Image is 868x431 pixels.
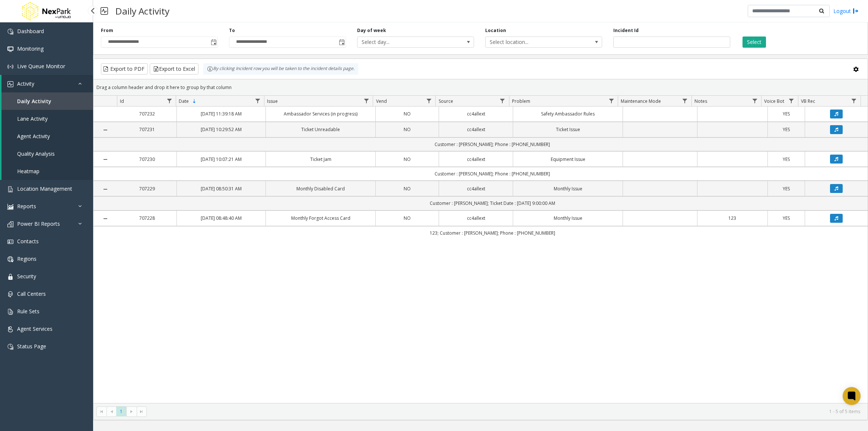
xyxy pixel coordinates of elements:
[93,96,868,403] div: Data table
[17,45,44,52] span: Monitoring
[518,126,618,133] a: Ticket Issue
[17,273,36,280] span: Security
[101,2,108,20] img: pageIcon
[17,343,46,350] span: Status Page
[270,185,371,192] a: Monthly Disabled Card
[209,37,217,47] span: Toggle popup
[1,75,93,92] a: Activity
[179,98,189,104] span: Date
[120,98,124,104] span: Id
[1,145,93,162] a: Quality Analysis
[7,46,13,52] img: 'icon'
[357,27,386,34] label: Day of week
[7,309,13,315] img: 'icon'
[337,37,346,47] span: Toggle popup
[485,27,506,34] label: Location
[786,96,797,106] a: Voice Bot Filter Menu
[181,185,261,192] a: [DATE] 08:50:31 AM
[772,126,800,133] a: YES
[122,185,172,192] a: 707229
[621,98,661,104] span: Maintenance Mode
[7,186,13,192] img: 'icon'
[17,325,53,332] span: Agent Services
[203,63,358,75] div: By clicking Incident row you will be taken to the incident details page.
[380,156,434,163] a: NO
[7,29,13,35] img: 'icon'
[743,37,766,48] button: Select
[17,150,55,157] span: Quality Analysis
[380,185,434,192] a: NO
[116,406,126,416] span: Page 1
[443,126,508,133] a: cc4allext
[117,226,868,240] td: 123; Customer : [PERSON_NAME]; Phone : [PHONE_NUMBER]
[270,156,371,163] a: Ticket Jam
[1,92,93,110] a: Daily Activity
[404,111,411,117] span: NO
[1,127,93,145] a: Agent Activity
[270,126,371,133] a: Ticket Unreadable
[772,156,800,163] a: YES
[93,186,117,192] a: Collapse Details
[694,98,707,104] span: Notes
[424,96,434,106] a: Vend Filter Menu
[151,408,860,415] kendo-pager-info: 1 - 5 of 5 items
[772,215,800,222] a: YES
[443,215,508,222] a: cc4allext
[7,81,13,87] img: 'icon'
[7,256,13,262] img: 'icon'
[17,98,51,105] span: Daily Activity
[181,215,261,222] a: [DATE] 08:48:40 AM
[380,215,434,222] a: NO
[404,156,411,162] span: NO
[613,27,639,34] label: Incident Id
[270,110,371,117] a: Ambassador Services (in progress)
[181,156,261,163] a: [DATE] 10:07:21 AM
[486,37,579,47] span: Select location...
[518,185,618,192] a: Monthly Issue
[361,96,371,106] a: Issue Filter Menu
[376,98,387,104] span: Vend
[518,110,618,117] a: Safety Ambassador Rules
[7,291,13,297] img: 'icon'
[7,274,13,280] img: 'icon'
[443,185,508,192] a: cc4allext
[101,27,113,34] label: From
[17,308,39,315] span: Rule Sets
[17,290,46,297] span: Call Centers
[17,63,65,70] span: Live Queue Monitor
[833,7,859,15] a: Logout
[17,203,36,210] span: Reports
[443,110,508,117] a: cc4allext
[518,156,618,163] a: Equipment Issue
[17,185,72,192] span: Location Management
[7,344,13,350] img: 'icon'
[181,126,261,133] a: [DATE] 10:29:52 AM
[7,326,13,332] img: 'icon'
[17,168,39,175] span: Heatmap
[122,215,172,222] a: 707228
[518,215,618,222] a: Monthly Issue
[404,186,411,192] span: NO
[93,156,117,162] a: Collapse Details
[680,96,690,106] a: Maintenance Mode Filter Menu
[1,110,93,127] a: Lane Activity
[380,126,434,133] a: NO
[772,110,800,117] a: YES
[17,220,60,227] span: Power BI Reports
[497,96,508,106] a: Source Filter Menu
[702,215,763,222] a: 123
[7,221,13,227] img: 'icon'
[122,110,172,117] a: 707232
[17,28,44,35] span: Dashboard
[270,215,371,222] a: Monthly Forgot Access Card
[764,98,784,104] span: Voice Bot
[7,239,13,245] img: 'icon'
[93,81,868,94] div: Drag a column header and drop it here to group by that column
[181,110,261,117] a: [DATE] 11:39:18 AM
[191,98,197,104] span: Sortable
[17,255,36,262] span: Regions
[252,96,263,106] a: Date Filter Menu
[112,2,173,20] h3: Daily Activity
[439,98,453,104] span: Source
[606,96,616,106] a: Problem Filter Menu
